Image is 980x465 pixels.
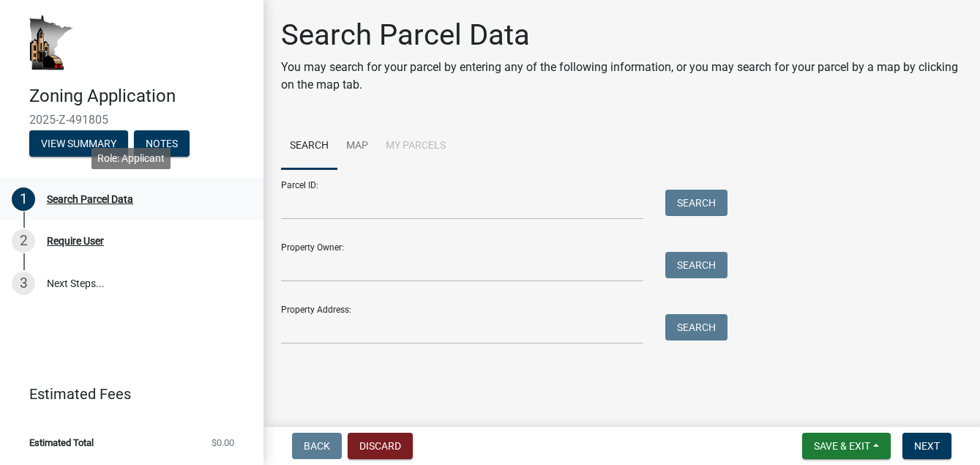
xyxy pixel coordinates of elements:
[29,86,252,107] h4: Zoning Application
[348,433,413,459] button: Discard
[281,123,337,170] a: Search
[29,15,73,70] img: Houston County, Minnesota
[304,440,330,452] span: Back
[29,130,128,157] button: View Summary
[292,433,342,459] button: Back
[29,113,234,127] span: 2025-Z-491805
[281,18,962,53] h1: Search Parcel Data
[665,314,727,341] button: Search
[902,433,951,459] button: Next
[134,138,190,150] wm-modal-confirm: Notes
[914,440,940,452] span: Next
[12,272,35,295] div: 3
[47,236,104,246] div: Require User
[212,438,234,447] span: $0.00
[12,187,35,211] div: 1
[665,252,727,278] button: Search
[802,433,891,459] button: Save & Exit
[337,123,377,170] a: Map
[29,138,128,150] wm-modal-confirm: Summary
[281,59,962,94] p: You may search for your parcel by entering any of the following information, or you may search fo...
[665,190,727,216] button: Search
[134,130,190,157] button: Notes
[47,194,133,204] div: Search Parcel Data
[12,379,240,409] a: Estimated Fees
[91,148,171,169] div: Role: Applicant
[29,438,94,447] span: Estimated Total
[814,440,870,452] span: Save & Exit
[12,229,35,253] div: 2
